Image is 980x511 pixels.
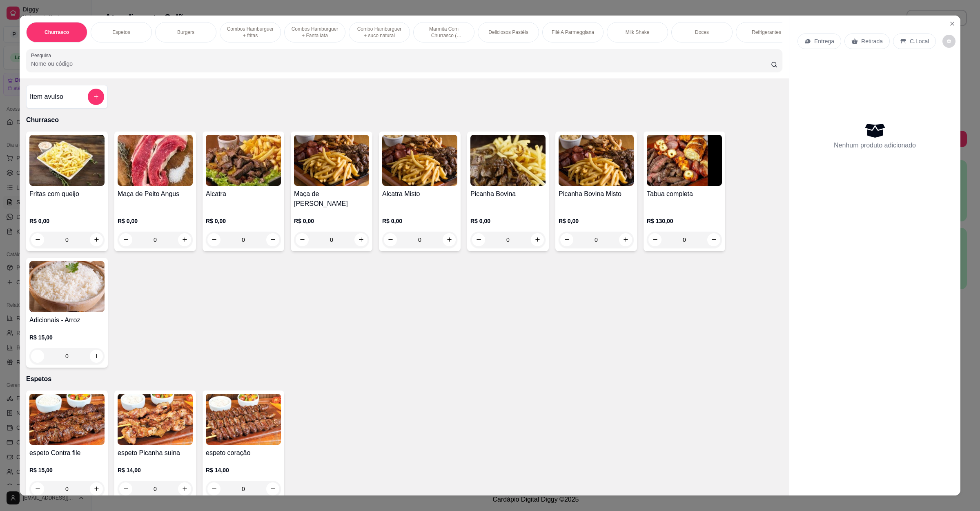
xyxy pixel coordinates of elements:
[29,315,105,325] h4: Adicionais - Arroz
[291,26,339,39] p: Combos Hamburguer + Fanta lata
[118,466,193,474] p: R$ 14,00
[90,350,103,363] button: increase-product-quantity
[382,217,457,225] p: R$ 0,00
[910,37,929,45] p: C.Local
[834,141,916,150] p: Nenhum produto adicionado
[294,189,369,209] h4: Maça de [PERSON_NAME]
[88,89,104,105] button: add-separate-item
[420,26,468,39] p: Marmita Com Churrasco ( Novidade )
[382,135,457,186] img: product-image
[227,26,274,39] p: Combos Hamburguer + fritas
[206,448,281,458] h4: espeto coração
[559,135,634,186] img: product-image
[31,350,44,363] button: decrease-product-quantity
[177,29,194,36] p: Burgers
[29,217,105,225] p: R$ 0,00
[118,217,193,225] p: R$ 0,00
[294,217,369,225] p: R$ 0,00
[470,217,546,225] p: R$ 0,00
[946,17,959,30] button: Close
[29,466,105,474] p: R$ 15,00
[266,482,279,495] button: increase-product-quantity
[206,217,281,225] p: R$ 0,00
[647,189,722,199] h4: Tabua completa
[470,135,546,186] img: product-image
[118,448,193,458] h4: espeto Picanha suina
[814,37,834,45] p: Entrega
[294,135,369,186] img: product-image
[207,482,220,495] button: decrease-product-quantity
[206,394,281,445] img: product-image
[45,29,69,36] p: Churrasco
[626,29,650,36] p: Milk Shake
[488,29,528,36] p: Deliciosos Pastéis
[206,135,281,186] img: product-image
[29,448,105,458] h4: espeto Contra file
[26,374,782,384] p: Espetos
[29,261,105,312] img: product-image
[118,135,193,186] img: product-image
[559,217,634,225] p: R$ 0,00
[31,482,44,495] button: decrease-product-quantity
[470,189,546,199] h4: Picanha Bovina
[178,482,191,495] button: increase-product-quantity
[29,135,105,186] img: product-image
[31,60,771,68] input: Pesquisa
[559,189,634,199] h4: Picanha Bovina Misto
[647,135,722,186] img: product-image
[118,394,193,445] img: product-image
[26,115,782,125] p: Churrasco
[29,189,105,199] h4: Fritas com queijo
[29,394,105,445] img: product-image
[29,333,105,341] p: R$ 15,00
[752,29,781,36] p: Refrigerantes
[942,35,955,48] button: decrease-product-quantity
[382,189,457,199] h4: Alcatra Misto
[118,189,193,199] h4: Maça de Peito Angus
[31,52,54,59] label: Pesquisa
[119,482,132,495] button: decrease-product-quantity
[861,37,883,45] p: Retirada
[206,189,281,199] h4: Alcatra
[30,92,63,102] h4: Item avulso
[112,29,130,36] p: Espetos
[356,26,403,39] p: Combo Hamburguer + suco natural
[206,466,281,474] p: R$ 14,00
[695,29,709,36] p: Doces
[647,217,722,225] p: R$ 130,00
[552,29,594,36] p: Filé A Parmeggiana
[90,482,103,495] button: increase-product-quantity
